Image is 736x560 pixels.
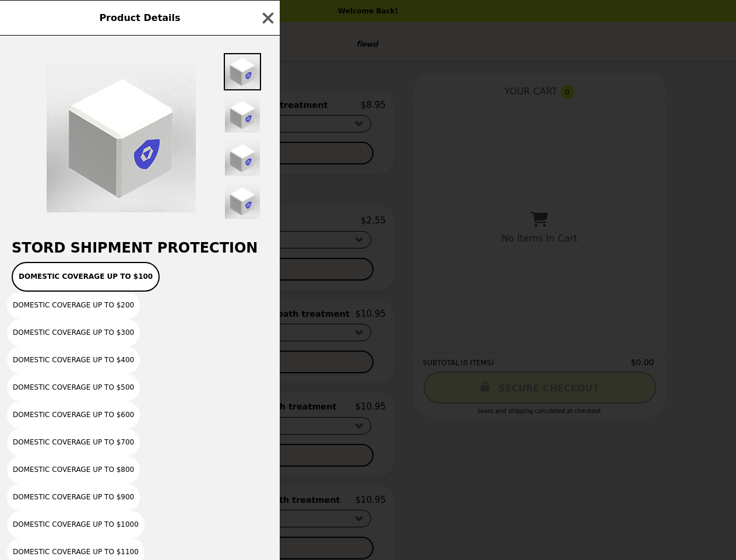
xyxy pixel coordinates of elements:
button: Domestic coverage up to $300 [7,319,140,346]
span: Product Details [99,12,180,23]
img: Thumbnail 4 [224,183,261,220]
button: Domestic coverage up to $900 [7,484,140,511]
button: Domestic coverage up to $1000 [7,511,145,538]
button: Domestic coverage up to $800 [7,456,140,484]
img: Domestic coverage up to $100 [47,63,196,212]
img: Thumbnail 2 [224,96,261,134]
button: Domestic coverage up to $200 [7,292,140,319]
button: Domestic coverage up to $700 [7,429,140,456]
button: Domestic coverage up to $600 [7,401,140,429]
img: Thumbnail 1 [224,53,261,90]
button: Domestic coverage up to $400 [7,346,140,374]
img: Thumbnail 5 [224,226,261,263]
button: Domestic coverage up to $100 [12,262,160,292]
button: Domestic coverage up to $500 [7,374,140,401]
img: Thumbnail 3 [224,139,261,177]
